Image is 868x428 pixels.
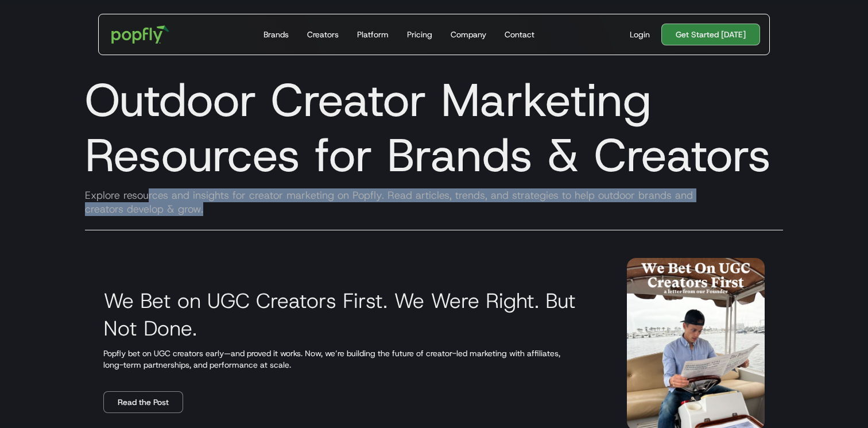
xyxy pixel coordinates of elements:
[263,29,289,40] div: Brands
[303,14,343,55] a: Creators
[76,72,792,183] h1: Outdoor Creator Marketing Resources for Brands & Creators
[103,17,177,52] a: home
[103,391,183,413] a: Read the Post
[500,14,539,55] a: Contact
[103,287,599,342] h3: We Bet on UGC Creators First. We Were Right. But Not Done.
[352,14,393,55] a: Platform
[307,29,339,40] div: Creators
[357,29,389,40] div: Platform
[76,188,792,216] div: Explore resources and insights for creator marketing on Popfly. Read articles, trends, and strate...
[259,14,293,55] a: Brands
[446,14,491,55] a: Company
[625,29,654,40] a: Login
[103,348,599,371] p: Popfly bet on UGC creators early—and proved it works. Now, we’re building the future of creator-l...
[407,29,432,40] div: Pricing
[630,29,650,40] div: Login
[505,29,534,40] div: Contact
[661,24,760,45] a: Get Started [DATE]
[402,14,437,55] a: Pricing
[451,29,486,40] div: Company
